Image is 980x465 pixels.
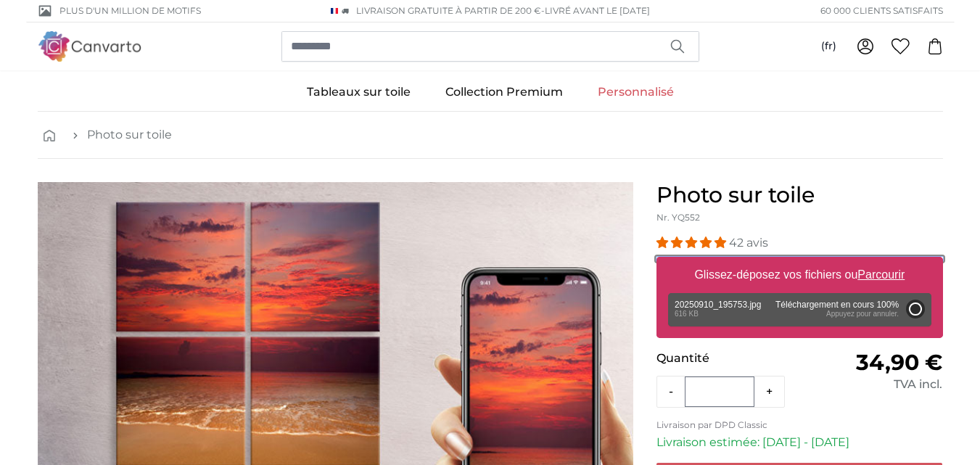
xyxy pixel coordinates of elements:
[656,434,943,451] p: Livraison estimée: [DATE] - [DATE]
[688,260,910,289] label: Glissez-déposez vos fichiers ou
[356,5,541,16] span: Livraison GRATUITE à partir de 200 €
[820,4,943,17] span: 60 000 clients satisfaits
[810,33,848,59] button: (fr)
[331,8,338,14] img: France
[656,350,799,367] p: Quantité
[545,5,650,16] span: Livré avant le [DATE]
[857,268,905,281] u: Parcourir
[754,377,784,406] button: +
[656,182,943,208] h1: Photo sur toile
[856,349,942,376] span: 34,90 €
[656,236,729,250] span: 4.98 stars
[656,212,700,223] span: Nr. YQ552
[580,73,691,111] a: Personnalisé
[38,31,142,61] img: Canvarto
[799,376,942,393] div: TVA incl.
[729,236,768,250] span: 42 avis
[289,73,428,111] a: Tableaux sur toile
[656,419,943,431] p: Livraison par DPD Classic
[428,73,580,111] a: Collection Premium
[59,4,201,17] span: Plus d'un million de motifs
[541,5,650,16] span: -
[657,377,685,406] button: -
[38,112,943,159] nav: breadcrumbs
[87,126,172,144] a: Photo sur toile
